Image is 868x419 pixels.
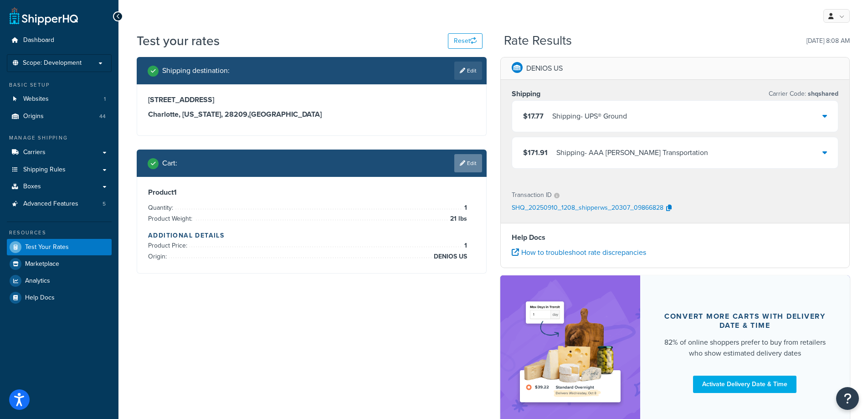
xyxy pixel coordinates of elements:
[148,241,190,250] span: Product Price:
[7,256,112,272] a: Marketplace
[7,273,112,289] a: Analytics
[23,200,78,208] span: Advanced Features
[25,277,50,285] span: Analytics
[25,243,69,251] span: Test Your Rates
[104,95,106,103] span: 1
[7,91,112,108] a: Websites1
[148,214,195,223] span: Product Weight:
[148,252,169,261] span: Origin:
[454,154,482,172] a: Edit
[23,183,41,191] span: Boxes
[512,232,839,243] h4: Help Docs
[137,32,220,50] h1: Test your rates
[7,196,112,212] li: Advanced Features
[431,251,467,262] span: DENIOS US
[462,240,467,251] span: 1
[512,202,663,215] p: SHQ_20250910_1208_shipperws_20307_09866828
[162,67,230,75] h2: Shipping destination :
[99,113,106,120] span: 44
[556,146,708,159] div: Shipping - AAA [PERSON_NAME] Transportation
[523,111,544,121] span: $17.77
[512,89,540,98] h3: Shipping
[7,108,112,125] a: Origins44
[454,62,482,80] a: Edit
[448,33,483,49] button: Reset
[662,337,828,359] div: 82% of online shoppers prefer to buy from retailers who show estimated delivery dates
[7,229,112,237] div: Resources
[23,36,54,44] span: Dashboard
[448,213,467,224] span: 21 lbs
[662,312,828,330] div: Convert more carts with delivery date & time
[23,59,82,67] span: Scope: Development
[148,231,475,240] h4: Additional Details
[7,161,112,178] a: Shipping Rules
[769,88,838,100] p: Carrier Code:
[552,110,627,123] div: Shipping - UPS® Ground
[148,110,475,119] h3: Charlotte, [US_STATE], 28209 , [GEOGRAPHIC_DATA]
[526,62,563,75] p: DENIOS US
[148,188,475,197] h3: Product 1
[836,387,859,410] button: Open Resource Center
[148,203,175,212] span: Quantity:
[7,81,112,89] div: Basic Setup
[806,89,838,98] span: shqshared
[7,91,112,108] li: Websites
[7,134,112,142] div: Manage Shipping
[514,289,627,416] img: feature-image-ddt-36eae7f7280da8017bfb280eaccd9c446f90b1fe08728e4019434db127062ab4.png
[103,200,106,208] span: 5
[23,113,44,120] span: Origins
[693,376,796,393] a: Activate Delivery Date & Time
[523,147,548,158] span: $171.91
[806,35,850,47] p: [DATE] 8:08 AM
[25,294,55,302] span: Help Docs
[23,166,66,174] span: Shipping Rules
[7,108,112,125] li: Origins
[7,290,112,306] a: Help Docs
[512,189,552,202] p: Transaction ID
[23,95,49,103] span: Websites
[7,196,112,212] a: Advanced Features5
[7,32,112,49] a: Dashboard
[504,34,572,48] h2: Rate Results
[148,95,475,104] h3: [STREET_ADDRESS]
[462,202,467,213] span: 1
[7,239,112,255] a: Test Your Rates
[7,144,112,161] a: Carriers
[162,159,177,167] h2: Cart :
[25,260,59,268] span: Marketplace
[7,178,112,195] a: Boxes
[23,149,46,156] span: Carriers
[512,247,646,258] a: How to troubleshoot rate discrepancies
